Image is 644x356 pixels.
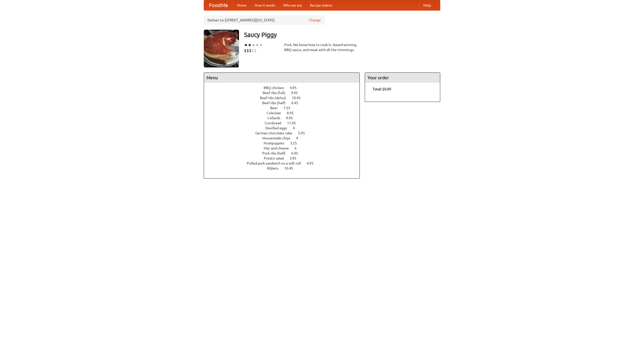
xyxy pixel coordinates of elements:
span: Coleslaw [267,111,286,115]
span: Riblets [267,166,284,170]
a: BBQ chicken 4.95 [264,86,306,90]
a: Beer 7.55 [270,106,300,110]
a: Mac and cheese 6 [264,146,306,150]
span: Devilled eggs [265,126,292,130]
li: $ [249,48,252,53]
span: Mac and cheese [264,146,294,150]
span: Cornbread [265,121,286,125]
li: $ [247,48,249,53]
span: 4.95 [307,161,318,165]
a: Help [419,0,435,10]
li: $ [244,48,247,53]
span: 11.45 [287,121,301,125]
span: 4.95 [290,86,302,90]
span: 6.95 [291,151,303,155]
a: Collards 9.95 [267,116,302,120]
a: Recipe videos [306,0,336,10]
li: ★ [248,42,252,48]
a: Beef ribs (full) 9.95 [263,91,307,95]
span: Pork ribs (half) [262,151,291,155]
a: Devilled eggs 4 [265,126,304,130]
span: 6 [295,146,302,150]
a: Coleslaw 8.95 [267,111,303,115]
a: Who we are [279,0,306,10]
a: Hushpuppies 3.25 [264,141,306,145]
span: Pulled pork sandwich on a soft roll [247,161,306,165]
b: Total: $0.00 [373,87,391,91]
a: Beef ribs (delux) 10.45 [260,96,310,100]
a: Pork ribs (half) 6.95 [262,151,307,155]
a: Housemade chips 4 [262,136,307,140]
a: FoodMe [204,0,233,10]
img: angular.jpg [204,30,239,67]
span: Beef ribs (delux) [260,96,291,100]
span: Beef ribs (full) [263,91,290,95]
li: $ [254,48,257,53]
span: 6.45 [291,101,303,105]
div: Pork. We know how to cook it. Award-winning BBQ sauce, and meat with all the trimmings. [284,42,360,52]
span: 8.95 [287,111,299,115]
a: How it works [251,0,279,10]
span: Hushpuppies [264,141,289,145]
span: Housemade chips [262,136,295,140]
span: 3.25 [290,141,302,145]
li: ★ [244,42,248,48]
span: 7.55 [284,106,295,110]
span: German chocolate cake [255,131,297,135]
a: Cornbread 11.45 [265,121,305,125]
span: 4 [293,126,300,130]
li: ★ [252,42,255,48]
h4: Menu [204,73,359,83]
a: Pulled pork sandwich on a soft roll 4.95 [247,161,323,165]
span: 10.45 [284,166,298,170]
a: Beef ribs (half) 6.45 [262,101,307,105]
li: ★ [259,42,263,48]
span: 3.95 [290,156,301,160]
a: German chocolate cake 5.95 [255,131,314,135]
span: Beef ribs (half) [262,101,291,105]
a: Potato salad 3.95 [264,156,306,160]
a: Home [233,0,251,10]
span: Beer [270,106,283,110]
h3: Saucy Piggy [244,30,440,40]
div: Deliver to: [STREET_ADDRESS][US_STATE] [204,16,325,25]
span: Potato salad [264,156,289,160]
span: BBQ chicken [264,86,289,90]
li: $ [252,48,254,53]
span: Collards [267,116,285,120]
a: Change [309,18,321,23]
span: 9.95 [286,116,298,120]
a: Riblets 10.45 [267,166,302,170]
h4: Your order [365,73,440,83]
span: 10.45 [292,96,306,100]
li: ★ [255,42,259,48]
span: 5.95 [298,131,310,135]
span: 4 [296,136,303,140]
span: 9.95 [291,91,303,95]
